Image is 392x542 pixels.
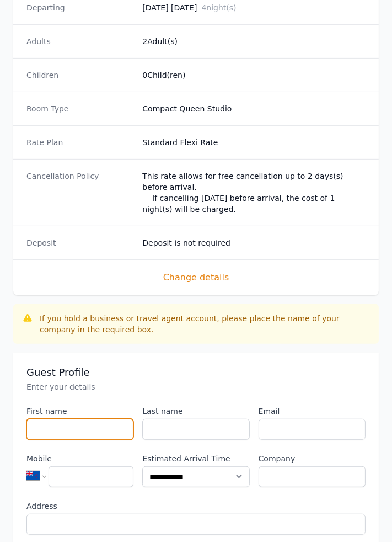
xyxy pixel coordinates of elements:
dt: Departing [26,2,133,13]
label: Address [26,501,366,512]
label: Last name [142,406,249,417]
dd: 2 Adult(s) [142,36,366,47]
dt: Children [26,70,133,81]
dt: Rate Plan [26,137,133,148]
dd: 0 Child(ren) [142,70,366,81]
div: This rate allows for free cancellation up to 2 days(s) before arrival. If cancelling [DATE] befor... [142,171,366,215]
label: First name [26,406,133,417]
dd: Standard Flexi Rate [142,137,366,148]
dd: [DATE] [DATE] [142,2,366,13]
dt: Cancellation Policy [26,171,133,215]
dt: Deposit [26,237,133,248]
p: Enter your details [26,381,366,392]
label: Estimated Arrival Time [142,453,249,464]
div: If you hold a business or travel agent account, please place the name of your company in the requ... [40,313,370,335]
span: Change details [26,271,366,284]
dd: Deposit is not required [142,237,366,248]
label: Mobile [26,453,133,464]
label: Company [259,453,366,464]
dt: Adults [26,36,133,47]
label: Email [259,406,366,417]
h3: Guest Profile [26,366,366,379]
span: 4 night(s) [201,3,236,12]
dt: Room Type [26,103,133,114]
dd: Compact Queen Studio [142,103,366,114]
